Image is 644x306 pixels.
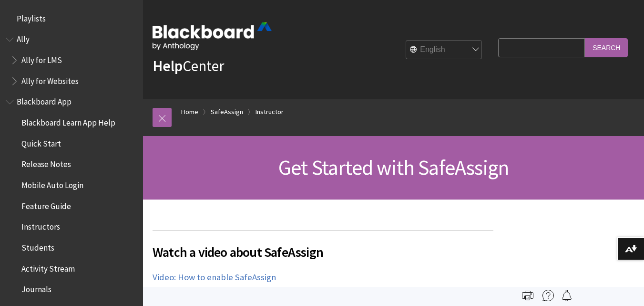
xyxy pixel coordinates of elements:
[522,290,533,301] img: Print
[561,290,572,301] img: Follow this page
[542,290,554,301] img: More help
[21,219,60,232] span: Instructors
[17,94,72,107] span: Blackboard App
[21,240,54,253] span: Students
[6,11,137,27] nav: Book outline for Playlists
[6,32,137,89] nav: Book outline for Anthology Ally Help
[153,272,276,283] a: Video: How to enable SafeAssign
[153,56,183,75] strong: Help
[585,38,628,57] input: Search
[278,154,509,180] span: Get Started with SafeAssign
[21,282,51,295] span: Journals
[153,242,493,262] span: Watch a video about SafeAssign
[211,106,243,118] a: SafeAssign
[21,73,79,86] span: Ally for Websites
[21,157,71,169] span: Release Notes
[21,115,115,127] span: Blackboard Learn App Help
[181,106,198,118] a: Home
[153,56,224,75] a: HelpCenter
[21,261,75,274] span: Activity Stream
[153,22,272,50] img: Blackboard by Anthology
[21,136,61,148] span: Quick Start
[406,41,482,60] select: Site Language Selector
[21,198,71,211] span: Feature Guide
[21,177,83,190] span: Mobile Auto Login
[256,106,284,118] a: Instructor
[21,52,62,65] span: Ally for LMS
[17,32,30,44] span: Ally
[17,11,46,23] span: Playlists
